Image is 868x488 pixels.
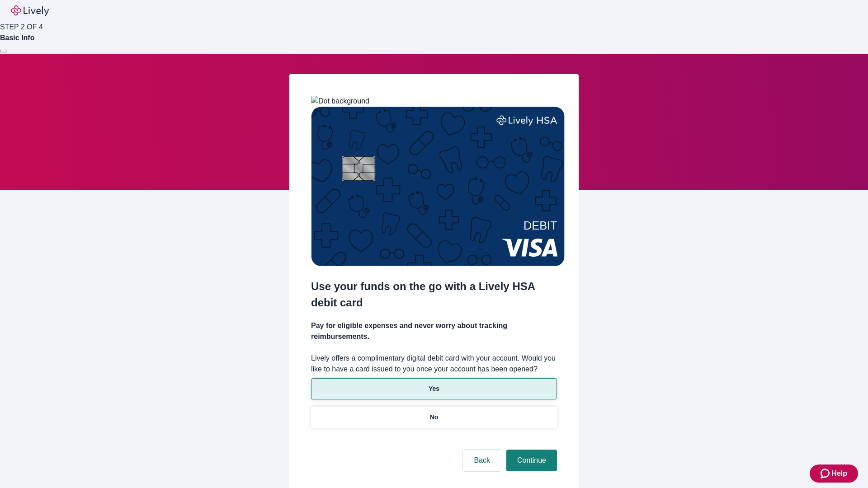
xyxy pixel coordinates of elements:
[311,378,557,399] button: Yes
[831,468,847,479] span: Help
[311,278,557,311] h2: Use your funds on the go with a Lively HSA debit card
[311,320,557,342] h4: Pay for eligible expenses and never worry about tracking reimbursements.
[463,450,501,471] button: Back
[311,407,557,428] button: No
[311,107,565,266] img: Debit card
[311,96,369,107] img: Dot background
[821,468,831,479] svg: Zendesk support icon
[430,413,439,422] p: No
[311,353,557,375] label: Lively offers a complimentary digital debit card with your account. Would you like to have a card...
[429,384,439,394] p: Yes
[810,465,858,483] button: Zendesk support iconHelp
[506,450,557,471] button: Continue
[11,5,49,16] img: Lively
